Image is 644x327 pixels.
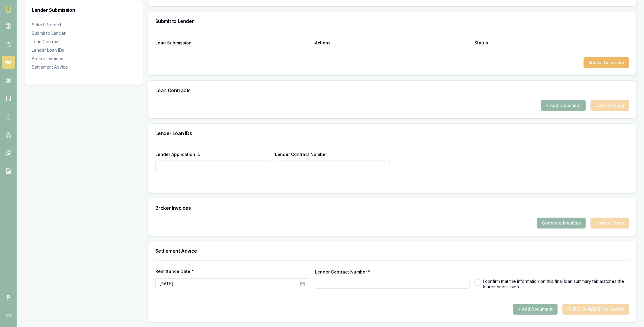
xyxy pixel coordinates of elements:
button: Generate Invoices [537,218,586,228]
h3: Lender Loan IDs [155,131,629,136]
h3: Settlement Advice [155,248,629,253]
button: + Add Document [541,100,586,111]
img: emu-icon-u.png [5,6,12,13]
div: Loan Submission [155,41,310,45]
div: Submit to Lender [32,30,135,36]
h3: Lender Submission [32,8,135,12]
div: Status [474,41,629,45]
h3: Broker Invoices [155,206,629,210]
span: P [2,291,15,304]
div: Actions [315,41,470,45]
label: I confirm that the information on this final loan summary tab matches the lender submission. [483,279,629,289]
label: Lender Contract Number [275,152,327,157]
div: Lender Loan IDs [32,47,135,53]
h3: Loan Contracts [155,88,629,93]
div: Loan Contracts [32,39,135,45]
label: Lender Contract Number * [315,269,371,274]
div: Select Product [32,22,135,28]
button: Submit to Lender [584,57,629,68]
label: Remittance Date * [155,269,310,274]
div: Broker Invoices [32,56,135,62]
div: Settlement Advice [32,64,135,70]
label: Lender Application ID [155,152,201,157]
button: + Add Document [513,304,558,315]
button: [DATE] [155,278,310,289]
h3: Submit to Lender [155,19,629,24]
